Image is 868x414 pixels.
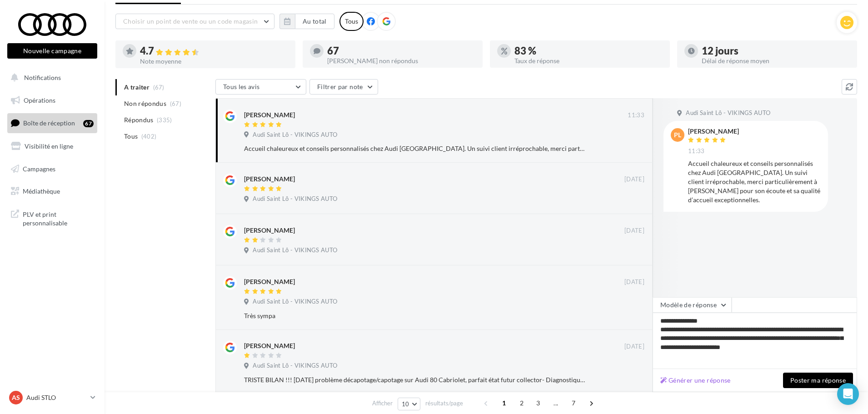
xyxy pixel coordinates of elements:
[23,187,60,195] span: Médiathèque
[157,116,172,124] span: (335)
[24,96,55,104] span: Opérations
[215,79,306,95] button: Tous les avis
[688,159,821,205] div: Accueil chaleureux et conseils personnalisés chez Audi [GEOGRAPHIC_DATA]. Un suivi client irrépro...
[5,68,95,87] button: Notifications
[783,373,853,388] button: Poster ma réponse
[514,46,663,56] div: 83 %
[7,389,97,406] a: AS Audi STLO
[688,128,739,135] div: [PERSON_NAME]
[327,58,475,64] div: [PERSON_NAME] non répondus
[624,278,644,286] span: [DATE]
[339,12,364,31] div: Tous
[12,393,20,402] span: AS
[624,227,644,235] span: [DATE]
[279,14,334,29] button: Au total
[309,79,378,95] button: Filtrer par note
[23,165,55,172] span: Campagnes
[253,298,337,306] span: Audi Saint Lô - VIKINGS AUTO
[253,131,337,139] span: Audi Saint Lô - VIKINGS AUTO
[244,375,585,384] div: TRISTE BILAN !!! [DATE] problème décapotage/capotage sur Audi 80 Cabriolet, parfait état futur co...
[688,147,705,155] span: 11:33
[686,109,770,117] span: Audi Saint Lô - VIKINGS AUTO
[514,58,663,64] div: Taux de réponse
[141,133,157,140] span: (402)
[549,396,563,410] span: ...
[123,17,258,25] span: Choisir un point de vente ou un code magasin
[26,393,87,402] p: Audi STLO
[253,195,337,203] span: Audi Saint Lô - VIKINGS AUTO
[5,91,99,110] a: Opérations
[253,362,337,370] span: Audi Saint Lô - VIKINGS AUTO
[653,297,732,313] button: Modèle de réponse
[244,277,295,286] div: [PERSON_NAME]
[244,144,585,153] div: Accueil chaleureux et conseils personnalisés chez Audi [GEOGRAPHIC_DATA]. Un suivi client irrépro...
[124,99,166,108] span: Non répondus
[140,46,288,56] div: 4.7
[244,341,295,350] div: [PERSON_NAME]
[170,100,181,107] span: (67)
[628,111,644,120] span: 11:33
[83,120,94,127] div: 67
[372,399,393,408] span: Afficher
[624,175,644,184] span: [DATE]
[244,110,295,120] div: [PERSON_NAME]
[657,375,734,386] button: Générer une réponse
[5,137,99,156] a: Visibilité en ligne
[124,132,138,141] span: Tous
[5,205,99,231] a: PLV et print personnalisable
[5,160,99,179] a: Campagnes
[497,396,511,410] span: 1
[702,46,850,56] div: 12 jours
[244,175,295,184] div: [PERSON_NAME]
[115,14,274,29] button: Choisir un point de vente ou un code magasin
[295,14,334,29] button: Au total
[5,182,99,201] a: Médiathèque
[140,58,288,65] div: Note moyenne
[223,83,260,90] span: Tous les avis
[7,43,97,59] button: Nouvelle campagne
[425,399,463,408] span: résultats/page
[244,226,295,235] div: [PERSON_NAME]
[327,46,475,56] div: 67
[124,115,154,125] span: Répondus
[402,400,409,408] span: 10
[837,383,859,405] div: Open Intercom Messenger
[398,398,421,410] button: 10
[531,396,545,410] span: 3
[25,142,73,150] span: Visibilité en ligne
[253,246,337,254] span: Audi Saint Lô - VIKINGS AUTO
[702,58,850,64] div: Délai de réponse moyen
[514,396,529,410] span: 2
[244,311,585,320] div: Très sympa
[624,343,644,351] span: [DATE]
[5,113,99,133] a: Boîte de réception67
[23,119,75,127] span: Boîte de réception
[24,74,61,81] span: Notifications
[23,208,94,228] span: PLV et print personnalisable
[566,396,581,410] span: 7
[674,130,681,140] span: PL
